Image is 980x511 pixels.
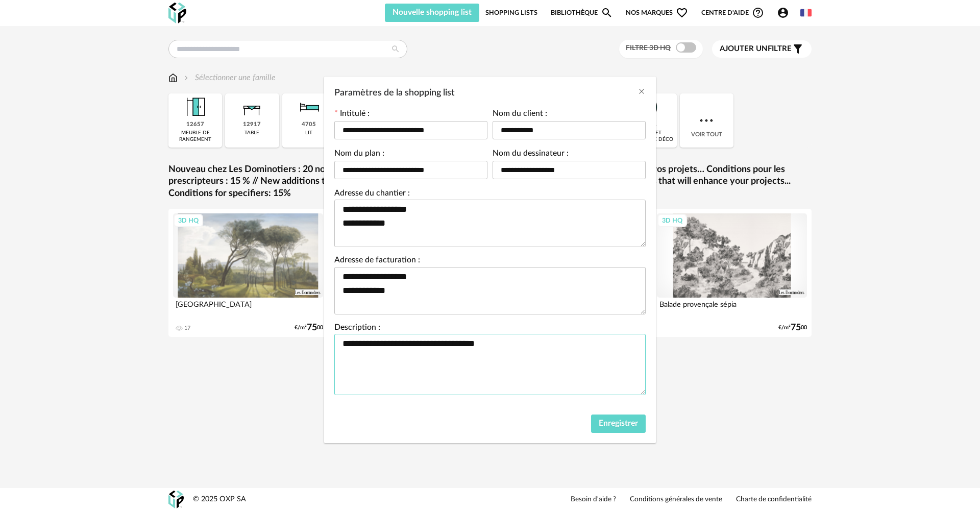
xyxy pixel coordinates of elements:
[324,77,656,443] div: Paramètres de la shopping list
[638,87,646,98] button: Close
[334,88,455,98] span: Paramètres de la shopping list
[493,110,547,120] label: Nom du client :
[334,324,380,334] label: Description :
[599,419,638,427] span: Enregistrer
[334,256,420,266] label: Adresse de facturation :
[591,415,646,433] button: Enregistrer
[334,150,384,160] label: Nom du plan :
[493,150,569,160] label: Nom du dessinateur :
[334,110,370,120] label: Intitulé :
[334,189,410,200] label: Adresse du chantier :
